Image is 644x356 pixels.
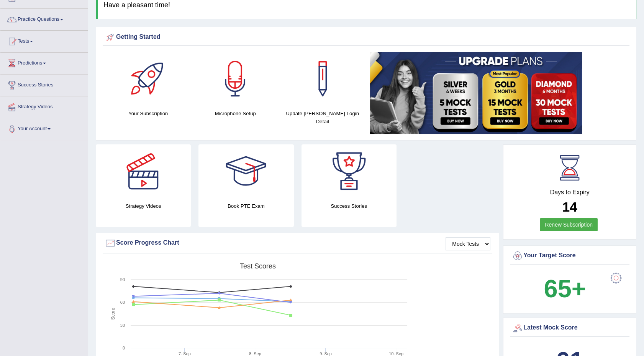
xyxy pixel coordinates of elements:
[512,322,628,334] div: Latest Mock Score
[0,96,88,116] a: Strategy Videos
[0,31,88,50] a: Tests
[0,75,88,94] a: Success Stories
[120,300,125,305] text: 60
[103,2,630,9] h4: Have a pleasant time!
[105,31,628,43] div: Getting Started
[105,237,490,249] div: Score Progress Chart
[389,351,403,356] tspan: 10. Sep
[562,199,577,214] b: 14
[196,109,275,118] h4: Microphone Setup
[512,250,628,262] div: Your Target Score
[0,53,88,72] a: Predictions
[302,202,397,210] h4: Success Stories
[544,275,586,303] b: 65+
[120,323,125,328] text: 30
[96,202,191,210] h4: Strategy Videos
[110,308,116,320] tspan: Score
[179,351,191,356] tspan: 7. Sep
[0,118,88,137] a: Your Account
[0,9,88,28] a: Practice Questions
[120,277,125,282] text: 90
[370,52,582,134] img: small5.jpg
[320,351,332,356] tspan: 9. Sep
[240,262,276,270] tspan: Test scores
[512,189,628,196] h4: Days to Expiry
[540,218,598,231] a: Renew Subscription
[283,109,362,126] h4: Update [PERSON_NAME] Login Detail
[123,346,125,350] text: 0
[108,109,188,118] h4: Your Subscription
[249,351,261,356] tspan: 8. Sep
[198,202,293,210] h4: Book PTE Exam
